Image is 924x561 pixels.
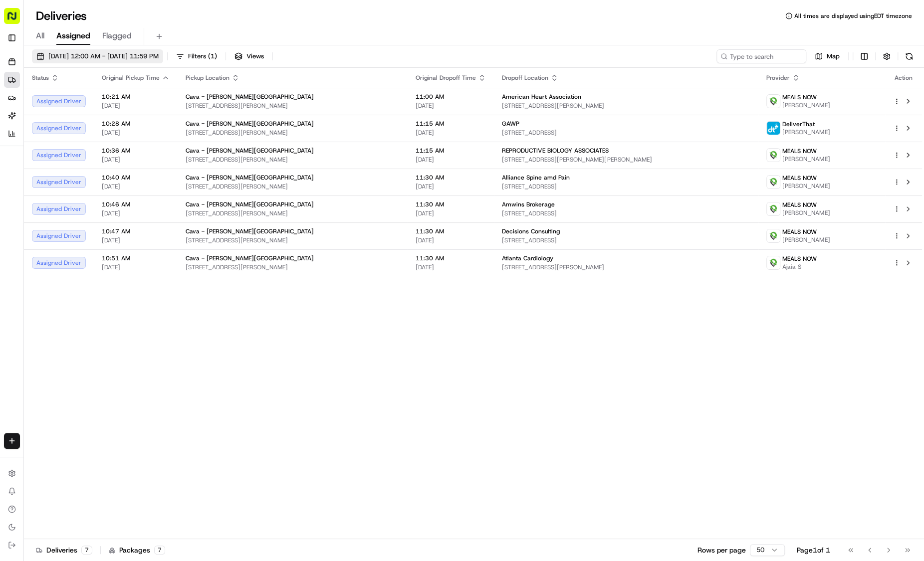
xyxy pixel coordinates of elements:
div: We're available if you need us! [45,105,137,113]
a: 📗Knowledge Base [6,218,80,236]
div: Past conversations [10,129,67,137]
span: [STREET_ADDRESS][PERSON_NAME] [186,263,400,271]
span: [DATE] 12:00 AM - [DATE] 11:59 PM [48,52,159,61]
span: [DATE] [102,209,170,217]
span: 11:00 AM [416,93,486,101]
span: MEALS NOW [782,147,817,155]
span: [DATE] [102,183,170,190]
span: American Heart Association [502,93,581,101]
span: 11:30 AM [416,174,486,182]
span: All times are displayed using EDT timezone [794,12,912,20]
span: All [36,30,44,42]
span: • [134,181,138,189]
span: Cava - [PERSON_NAME][GEOGRAPHIC_DATA] [186,200,314,208]
span: 11:15 AM [416,120,486,128]
button: Start new chat [170,98,182,110]
span: [PERSON_NAME] [782,182,830,190]
span: [PERSON_NAME] [782,128,830,136]
input: Clear [26,64,165,74]
span: Provider [766,74,790,82]
span: [PERSON_NAME] [782,155,830,163]
span: 10:40 AM [102,174,170,182]
span: Knowledge Base [20,222,76,232]
button: [DATE] 12:00 AM - [DATE] 11:59 PM [32,49,163,63]
div: 7 [154,546,165,555]
span: [DATE] [140,181,160,189]
span: [DATE] [416,102,486,110]
span: [STREET_ADDRESS][PERSON_NAME] [186,209,400,217]
span: 10:28 AM [102,120,170,128]
span: Cava - [PERSON_NAME][GEOGRAPHIC_DATA] [186,93,314,101]
a: Powered byPylon [70,246,121,254]
p: Welcome 👋 [10,39,182,55]
span: Cava - [PERSON_NAME][GEOGRAPHIC_DATA] [186,120,314,128]
span: 10:21 AM [102,93,170,101]
span: [DATE] [102,236,170,244]
span: Flagged [102,30,132,42]
p: Rows per page [697,545,746,555]
span: Filters [188,52,217,61]
div: 7 [81,546,92,555]
span: Amwins Brokerage [502,200,555,208]
span: [STREET_ADDRESS][PERSON_NAME] [186,236,400,244]
span: Map [827,52,840,61]
span: [PERSON_NAME] [782,209,830,217]
span: [STREET_ADDRESS][PERSON_NAME] [186,156,400,164]
span: Cava - [PERSON_NAME][GEOGRAPHIC_DATA] [186,227,314,235]
img: melas_now_logo.png [767,95,780,108]
div: Packages [109,545,165,555]
span: [DATE] [102,129,170,137]
span: Original Dropoff Time [416,74,476,82]
span: ( 1 ) [208,52,217,61]
img: melas_now_logo.png [767,229,780,242]
span: [STREET_ADDRESS] [502,129,750,137]
span: 10:46 AM [102,200,170,208]
span: Views [246,52,264,61]
span: Dropoff Location [502,74,548,82]
span: [STREET_ADDRESS][PERSON_NAME][PERSON_NAME] [502,156,750,164]
img: melas_now_logo.png [767,202,780,215]
span: [STREET_ADDRESS] [502,209,750,217]
span: [DATE] [416,209,486,217]
span: Ajaia S [782,263,817,271]
img: 1736555255976-a54dd68f-1ca7-489b-9aae-adbdc363a1c4 [20,155,28,163]
span: Wisdom [PERSON_NAME] [31,154,106,162]
span: MEALS NOW [782,228,817,236]
img: Nash [10,9,30,29]
img: 1736555255976-a54dd68f-1ca7-489b-9aae-adbdc363a1c4 [20,182,28,189]
img: 1736555255976-a54dd68f-1ca7-489b-9aae-adbdc363a1c4 [10,95,28,113]
span: [DATE] [416,183,486,190]
span: [DATE] [102,156,170,164]
span: [DATE] [102,102,170,110]
div: Start new chat [45,95,164,105]
button: Views [230,49,268,63]
span: • [108,154,112,162]
img: melas_now_logo.png [767,256,780,269]
span: [STREET_ADDRESS][PERSON_NAME] [186,183,400,190]
img: profile_deliverthat_partner.png [767,122,780,135]
input: Type to search [716,49,806,63]
span: Alliance Spine amd Pain [502,174,570,182]
span: MEALS NOW [782,174,817,182]
span: [DATE] [416,236,486,244]
span: MEALS NOW [782,255,817,263]
span: 10:47 AM [102,227,170,235]
span: Cava - [PERSON_NAME][GEOGRAPHIC_DATA] [186,147,314,155]
span: [STREET_ADDRESS][PERSON_NAME] [502,263,750,271]
span: 11:15 AM [416,147,486,155]
span: [PERSON_NAME] [PERSON_NAME] [31,181,132,189]
span: GAWP [502,120,519,128]
span: MEALS NOW [782,93,817,101]
div: 💻 [84,223,92,231]
span: [PERSON_NAME] [782,101,830,109]
span: MEALS NOW [782,201,817,209]
span: DeliverThat [782,120,815,128]
button: See all [155,127,182,139]
img: melas_now_logo.png [767,149,780,162]
span: Status [32,74,49,82]
span: 11:30 AM [416,227,486,235]
span: Pylon [99,247,121,254]
span: [STREET_ADDRESS] [502,236,750,244]
img: Joana Marie Avellanoza [10,172,26,187]
span: [DATE] [416,263,486,271]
